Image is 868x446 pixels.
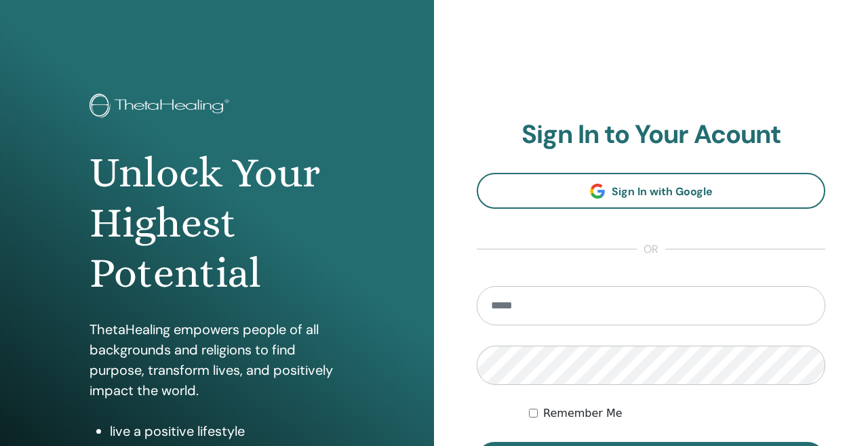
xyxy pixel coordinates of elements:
p: ThetaHealing empowers people of all backgrounds and religions to find purpose, transform lives, a... [90,319,345,401]
span: Sign In with Google [612,184,713,199]
li: live a positive lifestyle [110,421,345,441]
span: or [637,241,665,258]
h2: Sign In to Your Acount [477,119,825,150]
a: Sign In with Google [477,173,825,209]
h1: Unlock Your Highest Potential [90,148,345,299]
label: Remember Me [543,405,623,422]
div: Keep me authenticated indefinitely or until I manually logout [529,405,825,422]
